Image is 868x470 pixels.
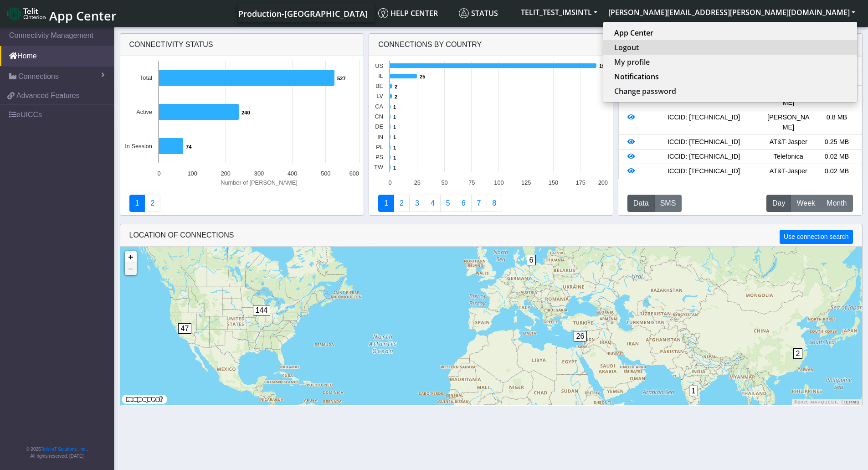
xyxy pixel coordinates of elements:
[120,34,364,56] div: Connectivity status
[18,71,59,82] span: Connections
[409,195,425,212] a: Usage per Country
[394,195,410,212] a: Carrier
[821,195,853,212] button: Month
[599,63,608,69] text: 190
[772,198,785,209] span: Day
[375,113,383,120] text: CN
[378,72,383,79] text: IL
[369,34,613,56] div: Connections By Country
[41,447,87,452] a: Telit IoT Solutions, Inc.
[337,76,346,81] text: 527
[576,179,586,186] text: 175
[796,198,815,209] span: Week
[603,55,857,69] button: My profile
[812,152,861,162] div: 0.02 MB
[49,7,117,24] span: App Center
[375,4,455,22] a: Help center
[7,4,115,23] a: App Center
[221,170,230,177] text: 200
[764,113,812,132] div: [PERSON_NAME]
[393,145,396,150] text: 1
[120,224,862,247] div: LOCATION OF CONNECTIONS
[603,40,857,55] button: Logout
[425,195,441,212] a: Connections By Carrier
[376,93,383,99] text: LV
[186,144,192,150] text: 74
[395,94,397,99] text: 2
[764,137,812,147] div: AT&T-Jasper
[792,399,862,405] div: ©2025 MapQuest, |
[614,27,846,38] a: App Center
[689,386,698,413] div: 1
[375,154,383,160] text: PS
[455,4,515,22] a: Status
[603,84,857,98] button: Change password
[527,255,536,265] span: 6
[627,195,655,212] button: Data
[375,62,383,69] text: US
[378,195,394,212] a: Connections By Country
[456,195,472,212] a: 14 Days Trend
[375,123,383,130] text: DE
[376,144,384,150] text: PL
[643,137,764,147] div: ICCID: [TECHNICAL_ID]
[643,166,764,176] div: ICCID: [TECHNICAL_ID]
[812,166,861,176] div: 0.02 MB
[349,170,359,177] text: 600
[221,179,298,186] text: Number of [PERSON_NAME]
[187,170,197,177] text: 100
[238,4,367,22] a: Your current platform instance
[521,179,531,186] text: 125
[780,230,853,244] button: Use connection search
[178,323,192,334] span: 47
[764,152,812,162] div: Telefonica
[764,166,812,176] div: AT&T-Jasper
[321,170,330,177] text: 500
[136,108,152,115] text: Active
[378,8,388,18] img: knowledge.svg
[395,84,397,89] text: 2
[393,114,396,120] text: 1
[377,134,383,140] text: IN
[129,195,355,212] nav: Summary paging
[603,69,857,84] button: Notifications
[689,386,699,396] span: 1
[614,71,846,82] a: Notifications
[603,4,861,21] button: [PERSON_NAME][EMAIL_ADDRESS][PERSON_NAME][DOMAIN_NAME]
[574,331,587,341] span: 26
[603,26,857,40] button: App Center
[254,170,263,177] text: 300
[440,195,456,212] a: Usage by Carrier
[393,124,396,130] text: 1
[129,195,145,212] a: Connectivity status
[375,103,383,110] text: CA
[468,179,475,186] text: 75
[414,179,421,186] text: 25
[791,195,821,212] button: Week
[241,110,250,115] text: 240
[125,251,137,263] a: Zoom in
[16,90,80,101] span: Advanced Features
[253,305,271,315] span: 144
[812,113,861,132] div: 0.8 MB
[843,400,860,404] a: Terms
[375,83,383,89] text: BE
[643,113,764,132] div: ICCID: [TECHNICAL_ID]
[654,195,682,212] button: SMS
[378,8,438,18] span: Help center
[494,179,503,186] text: 100
[549,179,558,186] text: 150
[393,165,396,170] text: 1
[157,170,160,177] text: 0
[374,164,384,170] text: TW
[238,8,368,19] span: Production-[GEOGRAPHIC_DATA]
[598,179,608,186] text: 200
[287,170,297,177] text: 400
[139,74,152,81] text: Total
[487,195,503,212] a: Not Connected for 30 days
[515,4,603,21] button: TELIT_TEST_IMSINTL
[459,8,498,18] span: Status
[393,134,396,140] text: 1
[144,195,160,212] a: Deployment status
[125,143,152,150] text: In Session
